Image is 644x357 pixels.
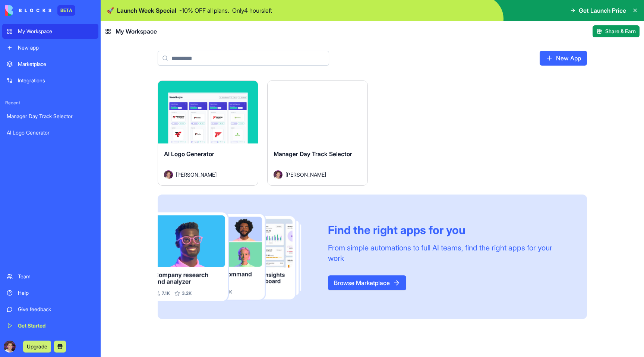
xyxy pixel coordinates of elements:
[7,129,94,136] div: AI Logo Generator
[158,212,316,301] img: Frame_181_egmpey.png
[18,306,94,313] div: Give feedback
[328,275,406,290] a: Browse Marketplace
[7,113,94,120] div: Manager Day Track Selector
[18,77,94,84] div: Integrations
[116,27,157,36] span: My Workspace
[274,170,282,179] img: Avatar
[2,302,98,317] a: Give feedback
[593,25,640,37] button: Share & Earn
[18,28,94,35] div: My Workspace
[267,80,368,186] a: Manager Day Track SelectorAvatar[PERSON_NAME]
[5,5,51,16] img: logo
[18,322,94,329] div: Get Started
[2,40,98,55] a: New app
[2,100,98,106] span: Recent
[117,6,176,15] span: Launch Week Special
[18,44,94,51] div: New app
[2,285,98,300] a: Help
[274,150,352,158] span: Manager Day Track Selector
[328,243,569,263] div: From simple automations to full AI teams, find the right apps for your work
[605,28,636,35] span: Share & Earn
[179,6,229,15] p: - 10 % OFF all plans.
[2,318,98,333] a: Get Started
[540,51,587,66] a: New App
[5,5,75,16] a: BETA
[285,171,326,178] span: [PERSON_NAME]
[2,109,98,124] a: Manager Day Track Selector
[158,80,258,186] a: AI Logo GeneratorAvatar[PERSON_NAME]
[328,223,569,237] div: Find the right apps for you
[23,342,51,350] a: Upgrade
[579,6,626,15] span: Get Launch Price
[232,6,272,15] p: Only 4 hours left
[2,125,98,140] a: AI Logo Generator
[2,73,98,88] a: Integrations
[107,6,114,15] span: 🚀
[57,5,75,16] div: BETA
[176,171,217,178] span: [PERSON_NAME]
[18,273,94,280] div: Team
[18,60,94,68] div: Marketplace
[2,269,98,284] a: Team
[2,57,98,72] a: Marketplace
[164,170,173,179] img: Avatar
[18,289,94,297] div: Help
[23,341,51,353] button: Upgrade
[164,150,214,158] span: AI Logo Generator
[2,24,98,39] a: My Workspace
[4,341,16,353] img: ACg8ocKD9Ijsh0tOt2rStbhK1dGRFaGkWqSBycj3cEGR-IABVQulg99U1A=s96-c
